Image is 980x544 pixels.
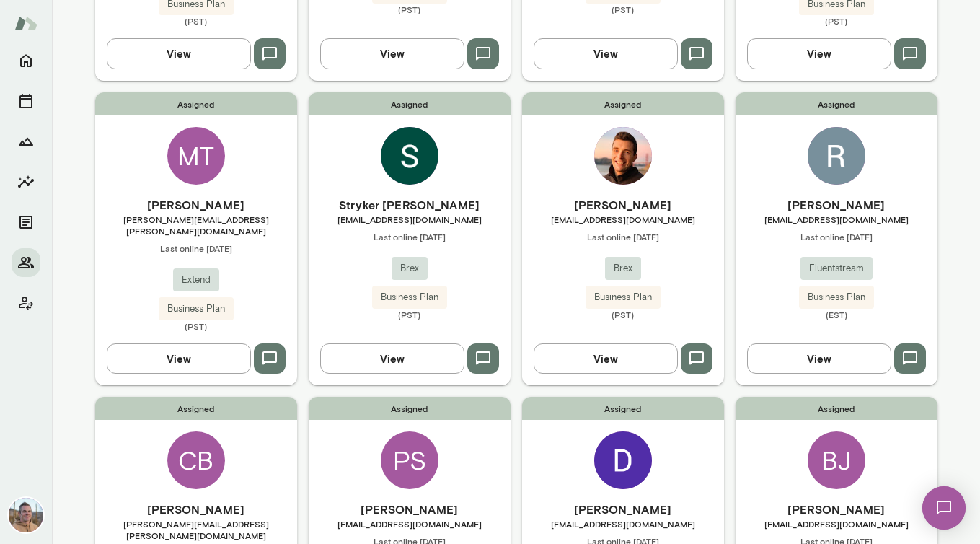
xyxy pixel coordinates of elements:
span: (PST) [95,15,297,27]
span: Brex [392,261,428,276]
span: [EMAIL_ADDRESS][DOMAIN_NAME] [736,518,937,530]
span: [EMAIL_ADDRESS][DOMAIN_NAME] [522,518,724,530]
span: [EMAIL_ADDRESS][DOMAIN_NAME] [309,214,511,225]
h6: [PERSON_NAME] [309,501,511,518]
h6: [PERSON_NAME] [736,196,937,214]
span: Assigned [95,397,297,420]
span: (PST) [95,320,297,332]
span: (PST) [522,4,724,15]
span: Assigned [95,92,297,115]
h6: [PERSON_NAME] [736,501,937,518]
img: Stryker Mott [381,127,438,185]
h6: Stryker [PERSON_NAME] [309,196,511,214]
h6: [PERSON_NAME] [95,501,297,518]
span: [EMAIL_ADDRESS][DOMAIN_NAME] [309,518,511,530]
button: View [747,343,891,374]
img: Rob Katzer [808,127,865,185]
button: Members [12,248,40,277]
span: Last online [DATE] [522,231,724,242]
span: Assigned [736,92,937,115]
button: View [107,38,251,69]
img: Diego Baugh [594,431,652,489]
button: Home [12,46,40,75]
img: Adam Griffin [9,498,43,532]
span: [PERSON_NAME][EMAIL_ADDRESS][PERSON_NAME][DOMAIN_NAME] [95,518,297,541]
span: (PST) [522,309,724,320]
div: CB [167,431,225,489]
button: Insights [12,167,40,196]
h6: [PERSON_NAME] [95,196,297,214]
span: Business Plan [372,290,447,304]
span: (PST) [309,309,511,320]
img: Mento [14,9,37,37]
span: Business Plan [586,290,661,304]
div: BJ [808,431,865,489]
span: Extend [173,273,219,287]
button: Client app [12,289,40,317]
button: Growth Plan [12,127,40,156]
span: Business Plan [159,302,234,316]
span: [PERSON_NAME][EMAIL_ADDRESS][PERSON_NAME][DOMAIN_NAME] [95,214,297,237]
span: Fluentstream [800,261,873,276]
span: [EMAIL_ADDRESS][DOMAIN_NAME] [522,214,724,225]
span: Assigned [522,397,724,420]
button: Documents [12,208,40,237]
button: View [534,343,678,374]
span: [EMAIL_ADDRESS][DOMAIN_NAME] [736,214,937,225]
button: View [534,38,678,69]
span: Assigned [522,92,724,115]
span: Assigned [309,397,511,420]
h6: [PERSON_NAME] [522,501,724,518]
span: (PST) [736,15,937,27]
span: Last online [DATE] [736,231,937,242]
button: View [747,38,891,69]
button: Sessions [12,87,40,115]
div: PS [381,431,438,489]
span: Last online [DATE] [309,231,511,242]
button: View [320,343,464,374]
h6: [PERSON_NAME] [522,196,724,214]
span: (PST) [309,4,511,15]
span: Business Plan [799,290,874,304]
img: Jonas Gebhardt [594,127,652,185]
span: Brex [605,261,641,276]
button: View [107,343,251,374]
span: Assigned [736,397,937,420]
button: View [320,38,464,69]
span: Last online [DATE] [95,242,297,254]
span: Assigned [309,92,511,115]
div: MT [167,127,225,185]
span: (EST) [736,309,937,320]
